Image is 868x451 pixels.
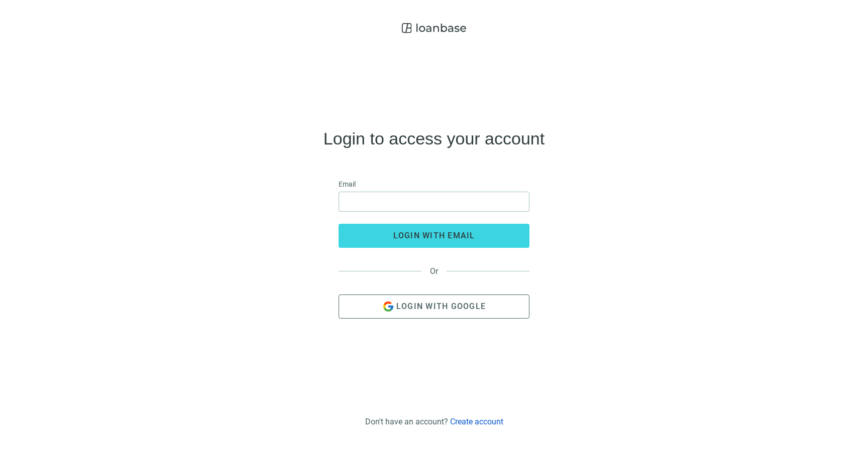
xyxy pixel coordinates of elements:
[339,294,529,319] button: Login with Google
[393,231,475,240] span: login with email
[421,266,447,276] span: Or
[339,179,356,190] span: Email
[396,302,486,311] span: Login with Google
[365,417,503,426] div: Don't have an account?
[450,417,503,426] a: Create account
[323,130,545,146] h4: Login to access your account
[339,224,529,248] button: login with email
